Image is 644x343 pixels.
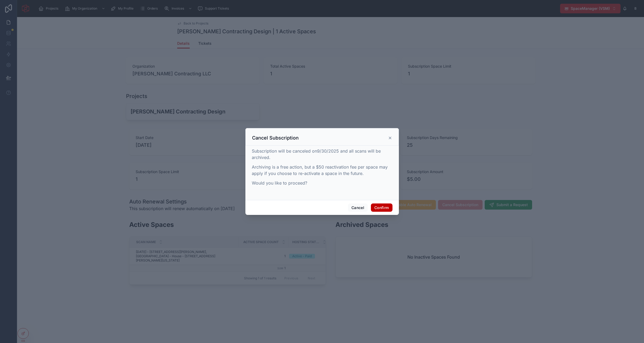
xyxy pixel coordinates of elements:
p: Archiving is a free action, but a $50 reactivation fee per space may apply if you choose to re-ac... [252,164,392,177]
button: Cancel [348,203,368,212]
p: Subscription will be canceled on9/30/2025 and all scans will be archived. [252,148,392,161]
h3: Cancel Subscription [252,135,299,141]
p: Would you like to proceed? [252,180,392,186]
button: Confirm [371,203,392,212]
